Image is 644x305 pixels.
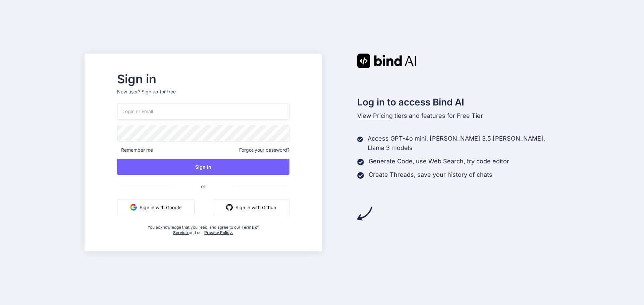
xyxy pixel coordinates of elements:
div: Sign up for free [142,88,176,95]
span: Forgot your password? [239,147,289,153]
p: Create Threads, save your history of chats [369,170,492,179]
button: Sign in with Github [213,199,289,215]
button: Sign In [117,159,289,175]
img: arrow [357,206,372,221]
button: Sign in with Google [117,199,195,215]
a: Terms of Service [173,225,259,235]
span: Remember me [117,147,153,153]
span: or [174,178,232,195]
img: google [130,204,137,211]
p: tiers and features for Free Tier [357,111,560,121]
span: View Pricing [357,112,393,119]
img: github [226,204,233,211]
input: Login or Email [117,103,289,120]
p: New user? [117,88,289,103]
a: Privacy Policy. [204,230,233,235]
h2: Sign in [117,74,289,84]
img: Bind AI logo [357,54,416,68]
h2: Log in to access Bind AI [357,95,560,109]
div: You acknowledge that you read, and agree to our and our [146,221,261,235]
p: Generate Code, use Web Search, try code editor [369,157,509,166]
p: Access GPT-4o mini, [PERSON_NAME] 3.5 [PERSON_NAME], Llama 3 models [368,134,559,153]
